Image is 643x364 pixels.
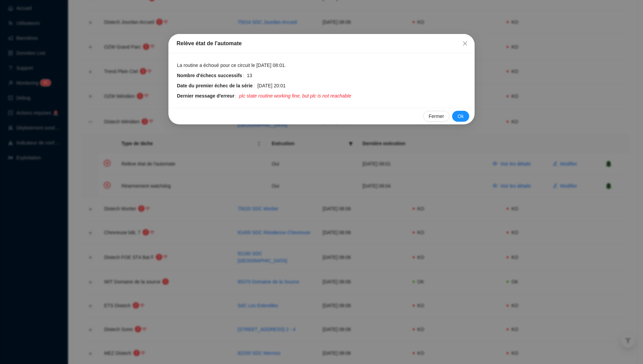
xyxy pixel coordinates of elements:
[462,41,468,46] span: close
[257,82,285,89] span: [DATE] 20:01
[429,113,444,120] span: Fermer
[423,111,449,122] button: Fermer
[247,72,252,79] span: 13
[177,39,466,48] div: Relève état de l'automate
[460,38,471,49] button: Close
[177,73,242,78] strong: Nombre d'échecs successifs
[239,92,351,100] span: plc state routine working fine, but plc is not reachable
[458,113,464,120] span: Ok
[177,83,253,88] strong: Date du premier échec de la série
[177,62,286,69] span: La routine a échoué pour ce circuit le [DATE] 08:01.
[177,93,234,99] strong: Dernier message d'erreur
[460,41,471,46] span: Fermer
[452,111,469,122] button: Ok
